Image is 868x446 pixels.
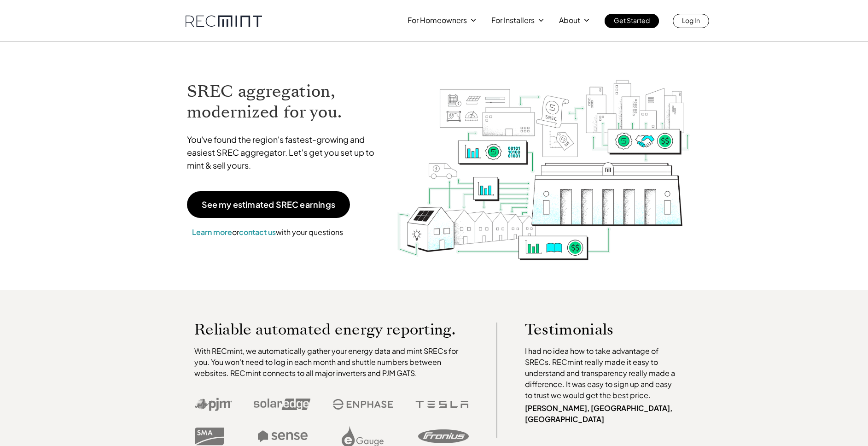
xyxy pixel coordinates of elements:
[239,227,276,237] a: contact us
[202,200,335,209] p: See my estimated SREC earnings
[525,403,680,425] p: [PERSON_NAME], [GEOGRAPHIC_DATA], [GEOGRAPHIC_DATA]
[614,14,650,27] p: Get Started
[187,133,383,172] p: You've found the region's fastest-growing and easiest SREC aggregator. Let's get you set up to mi...
[194,346,469,379] p: With RECmint, we automatically gather your energy data and mint SRECs for you. You won't need to ...
[559,14,580,27] p: About
[194,323,469,336] p: Reliable automated energy reporting.
[525,323,662,336] p: Testimonials
[605,14,659,28] a: Get Started
[673,14,709,28] a: Log In
[408,14,467,27] p: For Homeowners
[396,56,690,263] img: RECmint value cycle
[187,226,348,238] p: or with your questions
[187,81,383,123] h1: SREC aggregation, modernized for you.
[525,346,680,401] p: I had no idea how to take advantage of SRECs. RECmint really made it easy to understand and trans...
[192,227,232,237] a: Learn more
[682,14,700,27] p: Log In
[187,191,350,218] a: See my estimated SREC earnings
[491,14,535,27] p: For Installers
